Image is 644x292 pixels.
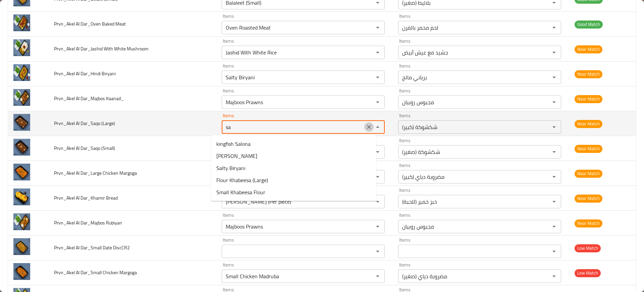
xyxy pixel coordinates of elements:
span: Prvn_Akel Al Dar_Khamir Bread [54,194,118,202]
span: Prvn_Akel Al Dar_Hindi Biryani [54,69,116,78]
span: Near Match [575,170,602,177]
img: Prvn_Akel Al Dar_Majbos Rubiyan [13,213,30,230]
button: Open [549,48,559,57]
button: Open [549,122,559,132]
span: Prvn_Akel Al Dar_Majbos Kaanad_ [54,94,124,103]
span: Good Match [575,20,603,28]
img: Prvn_Akel Al Dar_Large Chicken Margoga [13,164,30,180]
span: Prvn_Akel Al Dar_Saqo (Small) [54,144,115,153]
img: Prvn_Akel Al Dar_Khamir Bread [13,189,30,205]
span: Prvn_Akel Al Dar_Small Date DiscCR2 [54,243,130,252]
span: Flour Khabeesa (Large) [216,176,268,184]
img: Prvn_Akel Al Dar_Small Date DiscCR2 [13,238,30,255]
button: Open [549,197,559,206]
span: Near Match [575,219,602,227]
span: Salty Biryani [216,164,245,172]
span: Near Match [575,45,602,53]
button: Open [373,23,382,32]
button: Open [549,97,559,107]
img: Prvn_Akel Al Dar_Saqo (Large) [13,114,30,131]
span: Near Match [575,120,602,128]
span: Prvn_Akel Al Dar_Jashid With White Mushroom [54,44,149,53]
span: Near Match [575,145,602,153]
img: Prvn_Akel Al Dar_Hindi Biryani [13,64,30,81]
button: Open [373,48,382,57]
span: Low Match [575,269,601,277]
button: Open [549,272,559,281]
button: Open [549,73,559,82]
span: Near Match [575,70,602,78]
button: Clear [364,122,374,132]
span: Prvn_Akel Al Dar_Oven Baked Meat [54,19,126,28]
img: Prvn_Akel Al Dar_Small Chicken Margoga [13,263,30,280]
button: Close [373,122,382,132]
span: Low Match [575,244,601,252]
span: Prvn_Akel Al Dar_Large Chicken Margoga [54,169,137,177]
button: Open [373,147,382,157]
span: Prvn_Akel Al Dar_Majbos Rubiyan [54,218,122,227]
span: Prvn_Akel Al Dar_Small Chicken Margoga [54,268,137,277]
button: Open [549,23,559,32]
span: Small Khabeesa Flour [216,188,265,196]
button: Open [373,222,382,231]
img: Prvn_Akel Al Dar_Oven Baked Meat [13,14,30,31]
span: Prvn_Akel Al Dar_Saqo (Large) [54,119,115,128]
button: Open [373,172,382,181]
button: Open [373,247,382,256]
img: Prvn_Akel Al Dar_Jashid With White Mushroom [13,39,30,56]
button: Open [373,97,382,107]
span: kingfish Salona [216,140,251,148]
img: Prvn_Akel Al Dar_Saqo (Small) [13,139,30,156]
button: Open [549,222,559,231]
span: Near Match [575,95,602,103]
button: Open [373,197,382,206]
img: Prvn_Akel Al Dar_Majbos Kaanad_ [13,89,30,106]
button: Open [373,272,382,281]
span: [PERSON_NAME] [216,152,257,160]
button: Open [549,172,559,181]
span: Near Match [575,195,602,202]
button: Open [549,247,559,256]
button: Open [549,147,559,157]
button: Open [373,73,382,82]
